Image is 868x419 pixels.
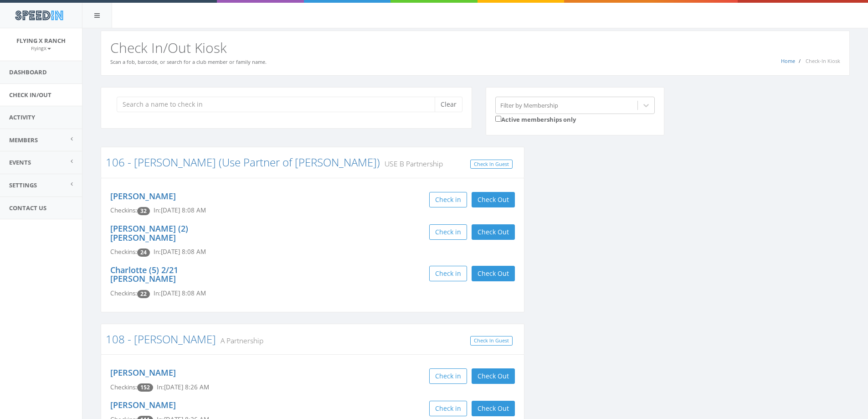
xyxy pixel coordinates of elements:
div: Filter by Membership [500,101,558,109]
span: In: [DATE] 8:08 AM [154,206,206,214]
span: Checkin count [137,290,150,298]
button: Check Out [472,192,515,207]
a: Home [781,57,795,64]
span: Checkins: [110,206,137,214]
img: speedin_logo.png [10,7,67,24]
small: Scan a fob, barcode, or search for a club member or family name. [110,58,267,65]
a: [PERSON_NAME] [110,191,176,202]
span: Members [9,136,38,144]
a: [PERSON_NAME] [110,367,176,378]
span: Checkins: [110,383,137,391]
small: USE B Partnership [380,159,443,169]
span: Checkins: [110,289,137,297]
label: Active memberships only [495,114,576,124]
button: Clear [435,97,462,112]
a: FlyingX [31,44,51,52]
span: Flying X Ranch [16,36,66,45]
a: [PERSON_NAME] (2) [PERSON_NAME] [110,223,188,243]
a: Check In Guest [470,336,513,346]
button: Check in [429,368,467,384]
span: In: [DATE] 8:08 AM [154,248,206,256]
button: Check in [429,266,467,281]
span: Checkin count [137,248,150,257]
button: Check Out [472,401,515,416]
small: FlyingX [31,45,51,52]
button: Check Out [472,224,515,240]
button: Check Out [472,266,515,281]
button: Check Out [472,368,515,384]
button: Check in [429,192,467,207]
span: In: [DATE] 8:26 AM [157,383,209,391]
input: Active memberships only [495,116,501,122]
a: Charlotte (5) 2/21 [PERSON_NAME] [110,264,178,285]
small: A Partnership [216,336,263,346]
span: In: [DATE] 8:08 AM [154,289,206,297]
span: Checkin count [137,383,153,392]
span: Check-In Kiosk [806,57,840,64]
span: Contact Us [9,204,46,212]
a: 108 - [PERSON_NAME] [106,331,216,347]
span: Events [9,158,31,166]
a: [PERSON_NAME] [110,399,176,410]
span: Checkin count [137,207,150,215]
span: Settings [9,181,37,189]
a: 106 - [PERSON_NAME] (Use Partner of [PERSON_NAME]) [106,155,380,170]
button: Check in [429,401,467,416]
button: Check in [429,224,467,240]
span: Checkins: [110,248,137,256]
input: Search a name to check in [117,97,442,112]
h2: Check In/Out Kiosk [110,40,840,55]
a: Check In Guest [470,160,513,169]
